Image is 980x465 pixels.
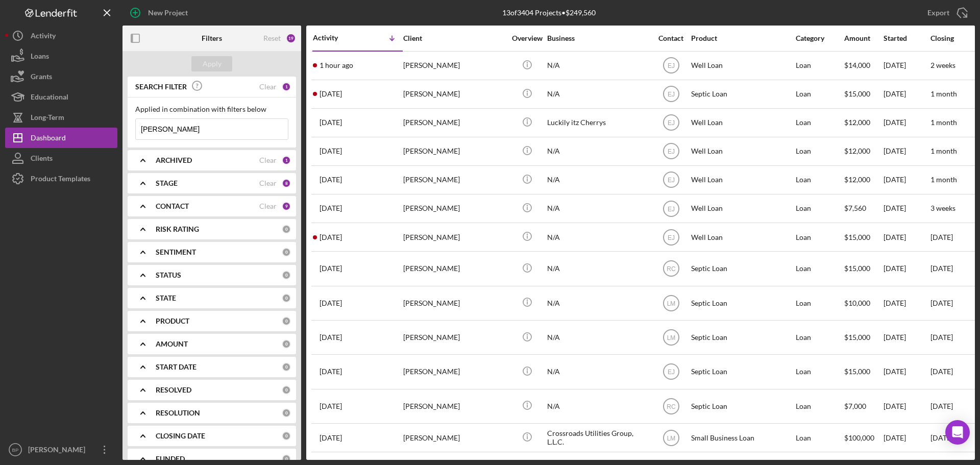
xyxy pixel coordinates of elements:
time: 2025-04-22 23:59 [320,264,342,273]
div: Loan [796,109,843,136]
div: Export [927,3,949,23]
button: BP[PERSON_NAME] [5,439,117,460]
div: [PERSON_NAME] [403,52,505,79]
div: 0 [282,339,291,349]
div: [DATE] [884,424,929,451]
div: 0 [282,316,291,326]
div: [DATE] [884,355,929,388]
time: [DATE] [930,402,953,410]
div: N/A [547,52,649,79]
div: N/A [547,166,649,193]
time: 2025-01-23 18:32 [320,333,342,341]
b: CONTACT [156,202,189,210]
time: [DATE] [930,233,953,241]
div: [PERSON_NAME] [403,138,505,165]
text: EJ [667,91,674,98]
button: Product Templates [5,168,117,189]
b: ARCHIVED [156,156,192,164]
div: [PERSON_NAME] [403,287,505,320]
div: Started [884,34,929,42]
div: 8 [282,179,291,188]
time: 2025-07-31 03:58 [320,176,342,184]
div: Amount [844,34,883,42]
div: Septic Loan [691,252,793,285]
time: 1 month [930,175,957,184]
div: Loan [796,424,843,451]
text: EJ [667,369,674,376]
b: FUNDED [156,455,185,463]
div: $15,000 [844,81,883,108]
button: Clients [5,148,117,168]
div: [DATE] [884,166,929,193]
b: RESOLVED [156,386,191,394]
div: 0 [282,271,291,280]
div: $12,000 [844,109,883,136]
time: 2025-08-14 19:51 [320,61,353,69]
text: LM [667,334,675,341]
div: [DATE] [884,390,929,423]
div: Septic Loan [691,321,793,354]
button: New Project [122,3,198,23]
div: Loan [796,52,843,79]
div: Well Loan [691,166,793,193]
b: AMOUNT [156,340,188,348]
div: Open Intercom Messenger [945,420,970,445]
div: [DATE] [884,287,929,320]
a: Educational [5,87,117,107]
time: 2025-08-01 21:57 [320,147,342,155]
div: Clear [259,83,277,91]
b: STATE [156,294,176,302]
div: 1 [282,82,291,91]
div: Crossroads Utilities Group, L.L.C. [547,424,649,451]
button: Grants [5,66,117,87]
time: 3 weeks [930,204,955,212]
div: 13 of 3404 Projects • $249,560 [502,9,596,17]
b: STATUS [156,271,181,279]
div: Septic Loan [691,81,793,108]
div: Loan [796,390,843,423]
div: Contact [652,34,690,42]
div: [PERSON_NAME] [403,166,505,193]
div: [DATE] [884,109,929,136]
div: 0 [282,431,291,440]
div: Applied in combination with filters below [135,105,288,113]
div: 1 [282,156,291,165]
div: $15,000 [844,224,883,251]
div: $15,000 [844,355,883,388]
b: SENTIMENT [156,248,196,256]
div: Reset [263,34,281,42]
div: N/A [547,390,649,423]
div: New Project [148,3,188,23]
div: N/A [547,355,649,388]
time: 2024-11-13 20:54 [320,368,342,376]
div: 9 [282,202,291,211]
div: Loan [796,252,843,285]
div: 0 [282,225,291,234]
div: N/A [547,81,649,108]
div: [DATE] [884,195,929,222]
div: [PERSON_NAME] [403,81,505,108]
button: Long-Term [5,107,117,128]
text: LM [667,300,675,307]
time: 1 month [930,89,957,98]
b: RESOLUTION [156,409,200,417]
div: [PERSON_NAME] [403,390,505,423]
div: Clear [259,202,277,210]
div: [DATE] [884,224,929,251]
div: Septic Loan [691,287,793,320]
div: Loan [796,287,843,320]
button: Dashboard [5,128,117,148]
b: Filters [202,34,222,42]
div: Loans [31,46,49,69]
b: START DATE [156,363,197,371]
div: Long-Term [31,107,64,130]
div: 19 [286,33,296,43]
div: [PERSON_NAME] [403,355,505,388]
div: [PERSON_NAME] [26,439,92,462]
div: Septic Loan [691,355,793,388]
time: [DATE] [930,367,953,376]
